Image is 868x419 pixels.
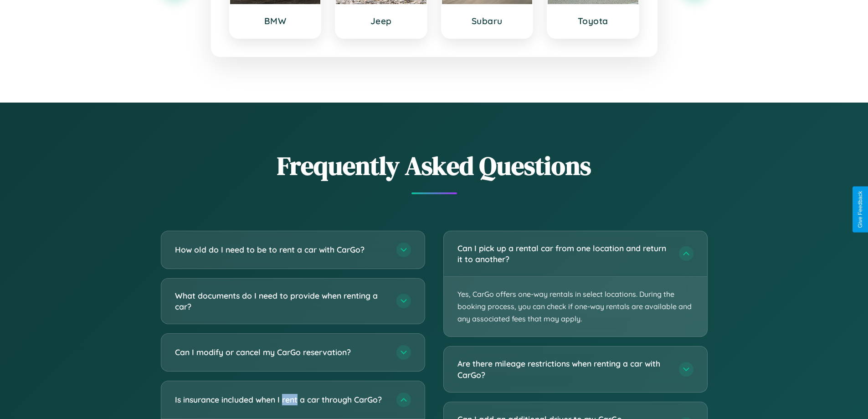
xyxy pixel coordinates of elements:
[557,16,629,26] h3: Toyota
[175,347,387,358] h3: Can I modify or cancel my CarGo reservation?
[457,358,670,380] h3: Are there mileage restrictions when renting a car with CarGo?
[857,191,863,228] div: Give Feedback
[444,277,707,337] p: Yes, CarGo offers one-way rentals in select locations. During the booking process, you can check ...
[175,394,387,405] h3: Is insurance included when I rent a car through CarGo?
[175,290,387,312] h3: What documents do I need to provide when renting a car?
[345,16,417,26] h3: Jeep
[457,243,670,265] h3: Can I pick up a rental car from one location and return it to another?
[239,16,312,26] h3: BMW
[161,148,708,183] h2: Frequently Asked Questions
[175,244,387,255] h3: How old do I need to be to rent a car with CarGo?
[451,16,524,26] h3: Subaru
